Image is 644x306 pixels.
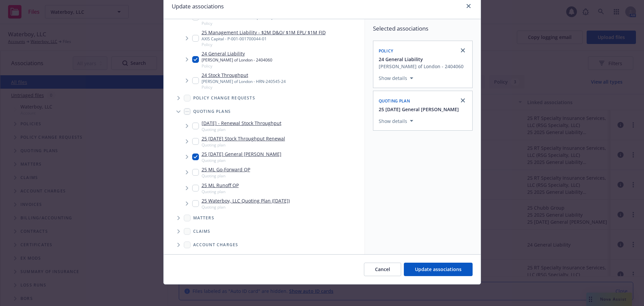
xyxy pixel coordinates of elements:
a: 24 Stock Throughput [202,72,286,79]
a: 25 [DATE] Stock Throughput Renewal [202,135,285,142]
span: Quoting plan [202,204,290,210]
a: 25 Management Liability - $2M D&O/ $1M EPL/ $1M FID [202,29,326,36]
span: Quoting plans [193,110,231,114]
a: close [459,46,467,54]
span: Selected associations [373,25,473,33]
a: 25 ML Go-Forward QP [202,166,250,173]
span: Quoting plan [202,142,285,148]
button: Show details [376,74,416,82]
button: Update associations [404,263,473,276]
span: Policy [202,20,330,26]
a: close [459,96,467,104]
span: Matters [193,216,214,220]
span: Policy [202,63,272,69]
h1: Update associations [172,2,224,11]
a: 25 Waterboy, LLC Quoting Plan ([DATE]) [202,197,290,204]
span: Claims [193,229,211,233]
span: Policy change requests [193,96,255,100]
div: AXIS Capital - P-001-001700044-01 [202,36,326,42]
span: Policy [379,48,393,54]
span: Cancel [375,266,390,272]
div: [PERSON_NAME] of London - 2404060 [202,57,272,63]
span: Policy [202,84,286,90]
span: Update associations [415,266,462,272]
span: Policy [202,42,326,47]
a: 25 [DATE] General [PERSON_NAME] [202,150,281,158]
span: Quoting plan [202,127,281,132]
button: Show details [376,117,416,125]
div: [PERSON_NAME] of London - HRN-240545-24 [202,79,286,84]
button: 24 General Liability [379,56,464,63]
span: Quoting plan [202,158,281,163]
span: Account charges [193,243,238,247]
a: 24 General Liability [202,50,272,57]
button: Cancel [364,263,401,276]
span: Quoting plan [379,98,410,104]
a: [DATE] - Renewal Stock Throughput [202,120,281,127]
a: close [465,2,473,10]
span: 24 General Liability [379,56,423,63]
span: Quoting plan [202,189,239,194]
div: [PERSON_NAME] of London - 2404060 [379,63,464,70]
span: Quoting plan [202,173,250,179]
button: 25 [DATE] General [PERSON_NAME] [379,106,459,113]
a: 25 ML Runoff QP [202,182,239,189]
